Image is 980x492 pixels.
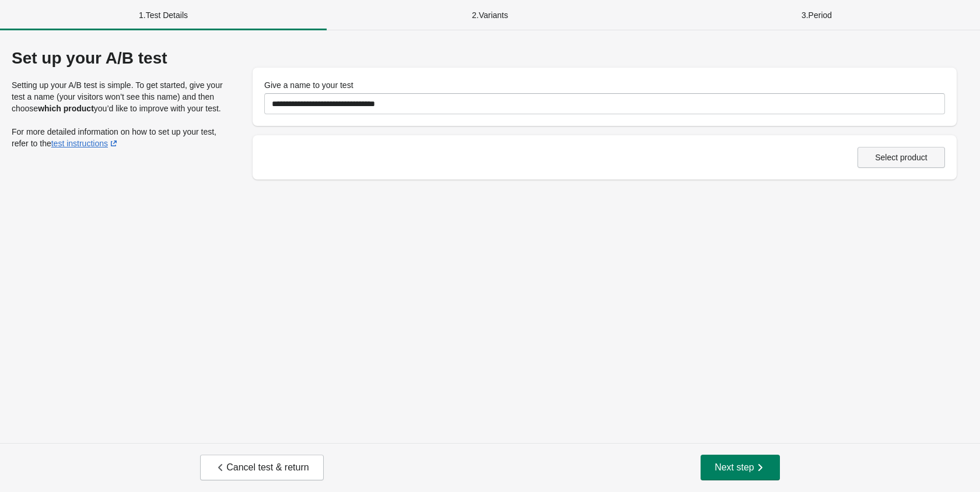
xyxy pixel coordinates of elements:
span: Cancel test & return [215,462,309,473]
strong: which product [38,104,94,113]
button: Select product [857,147,945,168]
a: test instructions [51,139,120,148]
p: For more detailed information on how to set up your test, refer to the [12,126,229,149]
p: Setting up your A/B test is simple. To get started, give your test a name (your visitors won’t se... [12,79,229,114]
span: Select product [875,153,928,162]
div: Set up your A/B test [12,49,229,68]
label: Give a name to your test [264,79,353,91]
span: Next step [715,462,766,473]
button: Next step [701,455,780,480]
button: Cancel test & return [200,455,323,480]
